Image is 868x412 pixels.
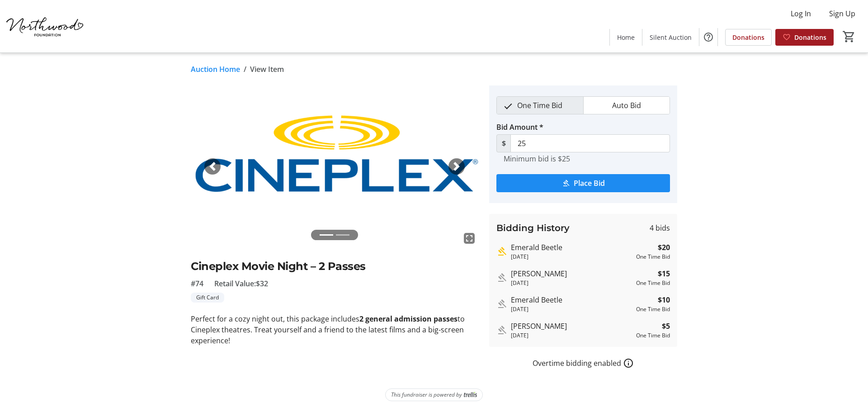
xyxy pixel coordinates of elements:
[250,64,284,75] span: View Item
[511,242,632,253] div: Emerald Beetle
[775,29,834,46] a: Donations
[511,279,632,287] div: [DATE]
[504,154,570,163] tr-hint: Minimum bid is $25
[636,253,670,261] div: One Time Bid
[658,294,670,305] strong: $10
[791,8,811,19] span: Log In
[244,64,246,75] span: /
[511,331,632,340] div: [DATE]
[359,314,458,324] strong: 2 general admission passes
[610,29,642,46] a: Home
[642,29,699,46] a: Silent Auction
[496,325,507,336] mat-icon: Outbid
[191,278,203,289] span: #74
[511,253,632,261] div: [DATE]
[5,4,86,49] img: Northwood Foundation's Logo
[725,29,772,46] a: Donations
[574,178,605,189] span: Place Bid
[511,294,632,305] div: Emerald Beetle
[658,242,670,253] strong: $20
[699,28,717,46] button: Help
[617,33,635,42] span: Home
[650,223,670,233] span: 4 bids
[636,305,670,313] div: One Time Bid
[191,85,478,247] img: Image
[511,268,632,279] div: [PERSON_NAME]
[496,221,570,235] h3: Bidding History
[496,122,543,133] label: Bid Amount *
[214,278,268,289] span: Retail Value: $32
[191,64,240,75] a: Auction Home
[496,134,511,152] span: $
[783,6,818,21] button: Log In
[841,28,857,45] button: Cart
[623,358,634,369] a: How overtime bidding works for silent auctions
[511,321,632,331] div: [PERSON_NAME]
[662,321,670,331] strong: $5
[496,272,507,283] mat-icon: Outbid
[191,313,478,346] p: Perfect for a cozy night out, this package includes to Cineplex theatres. Treat yourself and a fr...
[496,246,507,257] mat-icon: Highest bid
[794,33,826,42] span: Donations
[636,331,670,340] div: One Time Bid
[636,279,670,287] div: One Time Bid
[732,33,764,42] span: Donations
[658,268,670,279] strong: $15
[391,391,462,399] span: This fundraiser is powered by
[464,233,475,244] mat-icon: fullscreen
[191,293,224,303] tr-label-badge: Gift Card
[191,258,478,275] h2: Cineplex Movie Night – 2 Passes
[464,392,477,398] img: Trellis Logo
[489,358,677,369] div: Overtime bidding enabled
[512,97,568,114] span: One Time Bid
[650,33,692,42] span: Silent Auction
[496,174,670,192] button: Place Bid
[829,8,855,19] span: Sign Up
[496,298,507,309] mat-icon: Outbid
[511,305,632,313] div: [DATE]
[607,97,646,114] span: Auto Bid
[822,6,863,21] button: Sign Up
